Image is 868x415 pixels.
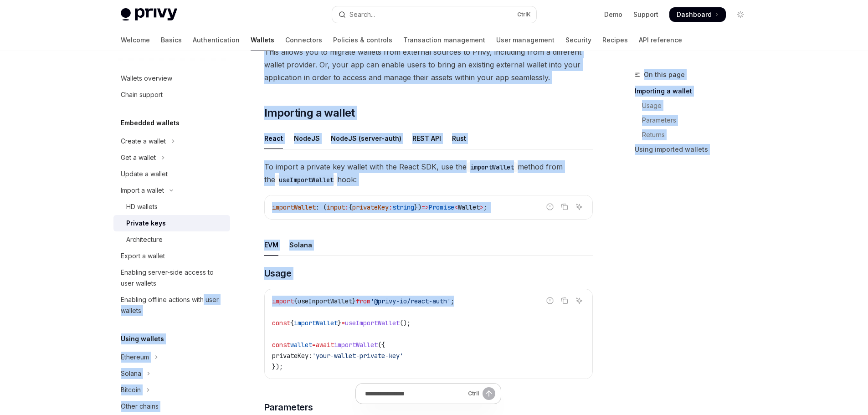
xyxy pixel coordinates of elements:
a: Enabling offline actions with user wallets [113,292,230,319]
span: Promise [429,203,454,211]
span: '@privy-io/react-auth' [370,297,451,305]
div: Get a wallet [121,152,156,163]
span: }); [272,363,283,371]
a: Recipes [602,29,628,51]
h5: Embedded wallets [121,118,180,128]
span: { [290,319,294,327]
span: Importing a wallet [264,106,355,120]
span: < [454,203,458,211]
span: On this page [644,69,685,80]
a: API reference [639,29,682,51]
button: Ask AI [573,201,585,213]
a: Welcome [121,29,150,51]
span: string [392,203,414,211]
span: (); [400,319,411,327]
a: Parameters [635,113,755,128]
span: { [349,203,352,211]
div: Solana [121,368,141,379]
button: Toggle dark mode [733,7,748,22]
span: const [272,341,290,349]
h5: Using wallets [121,333,164,344]
a: Usage [635,98,755,113]
span: Dashboard [677,10,712,19]
code: useImportWallet [275,175,337,185]
span: => [421,203,429,211]
div: Other chains [121,401,159,412]
span: importWallet [334,341,378,349]
span: ({ [378,341,385,349]
div: REST API [412,128,441,149]
span: wallet [290,341,312,349]
a: Basics [161,29,182,51]
button: Copy the contents from the code block [559,295,570,307]
a: Architecture [113,231,230,248]
span: > [480,203,483,211]
code: importWallet [467,162,518,172]
a: Chain support [113,87,230,103]
div: Solana [289,234,312,256]
span: : ( [316,203,327,211]
span: To import a private key wallet with the React SDK, use the method from the hook: [264,160,593,186]
div: Import a wallet [121,185,164,196]
a: HD wallets [113,199,230,215]
a: Dashboard [669,7,726,22]
a: Export a wallet [113,248,230,264]
div: React [264,128,283,149]
span: input [327,203,345,211]
span: Wallet [458,203,480,211]
div: Search... [349,9,375,20]
button: Ask AI [573,295,585,307]
a: Returns [635,128,755,142]
span: await [316,341,334,349]
span: }) [414,203,421,211]
div: HD wallets [126,201,158,212]
a: Using imported wallets [635,142,755,157]
span: import [272,297,294,305]
button: Toggle Import a wallet section [113,182,230,199]
button: Toggle Bitcoin section [113,382,230,398]
span: importWallet [272,203,316,211]
a: Enabling server-side access to user wallets [113,264,230,292]
span: = [312,341,316,349]
button: Toggle Get a wallet section [113,149,230,166]
a: Policies & controls [333,29,392,51]
span: { [294,297,298,305]
div: Bitcoin [121,384,141,395]
span: importWallet [294,319,338,327]
button: Report incorrect code [544,295,556,307]
div: EVM [264,234,278,256]
a: Importing a wallet [635,84,755,98]
a: User management [496,29,555,51]
div: Ethereum [121,352,149,363]
span: ; [483,203,487,211]
span: : [389,203,392,211]
a: Authentication [193,29,240,51]
a: Update a wallet [113,166,230,182]
button: Open search [332,6,536,23]
button: Toggle Ethereum section [113,349,230,365]
span: This allows you to migrate wallets from external sources to Privy, including from a different wal... [264,46,593,84]
span: useImportWallet [345,319,400,327]
a: Private keys [113,215,230,231]
span: } [338,319,341,327]
div: Enabling offline actions with user wallets [121,294,225,316]
a: Demo [604,10,622,19]
div: Enabling server-side access to user wallets [121,267,225,289]
button: Toggle Create a wallet section [113,133,230,149]
div: Architecture [126,234,163,245]
span: ; [451,297,454,305]
span: 'your-wallet-private-key' [312,352,403,360]
span: privateKey [352,203,389,211]
div: Export a wallet [121,251,165,261]
span: = [341,319,345,327]
div: Wallets overview [121,73,172,84]
img: light logo [121,8,177,21]
div: Rust [452,128,466,149]
span: Usage [264,267,292,280]
div: NodeJS (server-auth) [331,128,401,149]
span: const [272,319,290,327]
button: Send message [483,387,495,400]
a: Security [565,29,591,51]
a: Support [633,10,658,19]
a: Wallets [251,29,274,51]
